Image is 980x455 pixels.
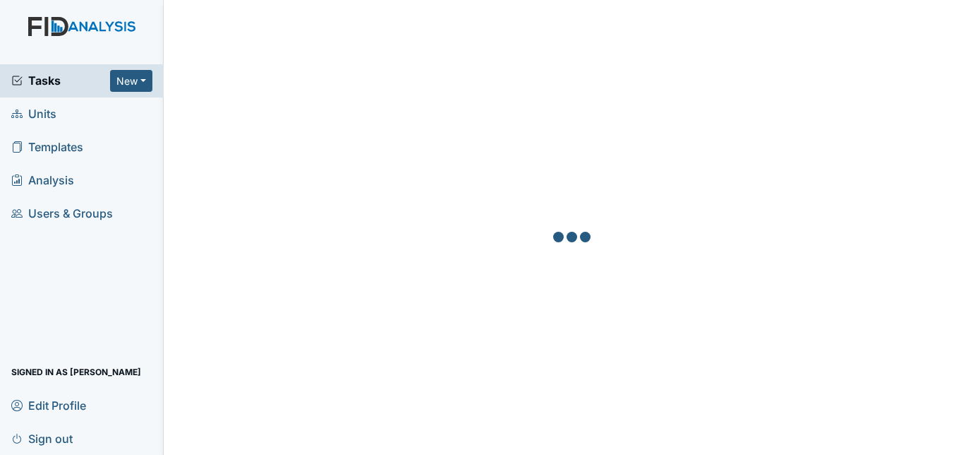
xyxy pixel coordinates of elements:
[11,361,141,383] span: Signed in as [PERSON_NAME]
[11,72,110,89] a: Tasks
[11,136,83,158] span: Templates
[11,427,73,449] span: Sign out
[110,70,152,92] button: New
[11,103,56,125] span: Units
[11,170,74,191] span: Analysis
[11,203,113,225] span: Users & Groups
[11,394,86,416] span: Edit Profile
